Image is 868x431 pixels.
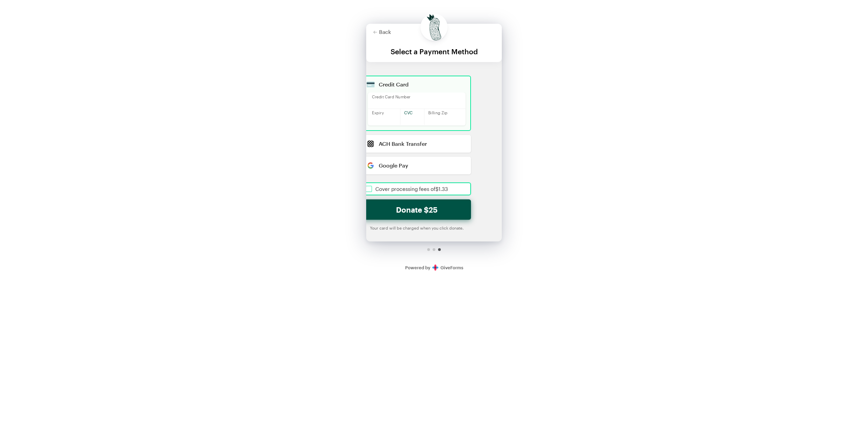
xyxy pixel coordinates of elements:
[362,199,471,220] button: Donate $25
[405,265,463,270] a: Secure DonationsPowered byGiveForms
[379,82,466,87] div: Credit Card
[373,47,495,55] div: Select a Payment Method
[372,115,396,123] iframe: Secure expiration date input frame
[404,115,420,123] iframe: Secure CVC input frame
[373,29,391,35] button: Back
[428,115,461,123] iframe: Secure postal code input frame
[372,99,461,107] iframe: Secure card number input frame
[362,225,471,231] div: Your card will be charged when you click donate.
